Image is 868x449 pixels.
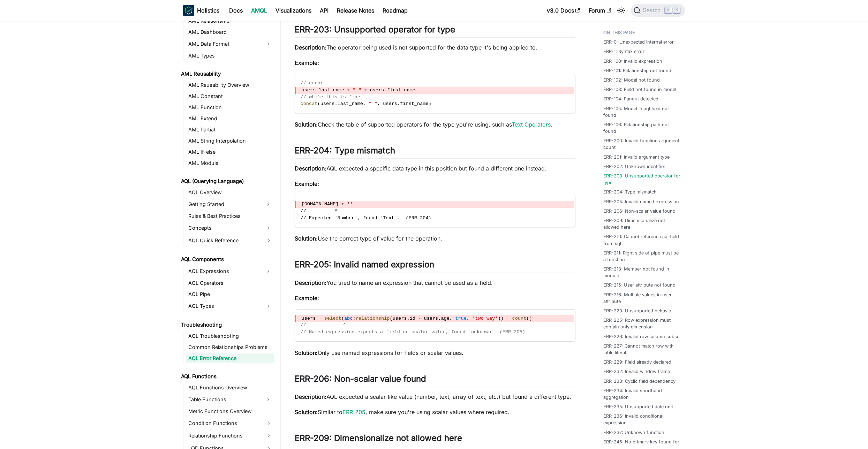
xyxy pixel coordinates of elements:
a: ERR-220: Unsupported behavior [603,307,673,314]
strong: Solution: [295,409,318,416]
a: Concepts [186,222,262,234]
a: Rules & Best Practices [186,211,274,221]
a: Metric Functions Overview [186,406,274,416]
strong: Description: [295,165,326,172]
a: AML Reusability Overview [186,80,274,90]
a: AQL Overview [186,188,274,197]
a: Visualizations [271,5,316,16]
a: AQL Functions [179,372,274,381]
a: Condition Functions [186,418,274,429]
span: first_name [387,87,415,93]
a: API [316,5,333,16]
span: , [363,101,366,106]
span: // while this is fine [301,94,360,100]
span: last_name [318,87,344,93]
kbd: K [673,7,680,13]
span: . [407,316,409,321]
h2: ERR-204: Type mismatch [295,145,575,159]
a: HolisticsHolistics [183,5,219,16]
span: ) [529,316,532,321]
span: ) [498,316,501,321]
a: ERR-234: Invalid shorthand aggregation [603,387,681,401]
span: , [450,316,452,321]
span: + [347,87,350,93]
span: ( [390,316,393,321]
span: ) [429,101,431,106]
span: // Expected `Number`, found `Text`. (ERR-204) [301,215,431,221]
a: AML Extend [186,114,274,123]
a: ERR-210: Cannot reference aql field from sql [603,233,681,246]
a: Docs [225,5,247,16]
a: AML String Interpolation [186,136,274,146]
p: Check the table of supported operators for the type you're using, such as . [295,120,575,129]
strong: Solution: [295,235,318,242]
button: Expand sidebar category 'AML Data Format' [262,38,274,50]
button: Switch between dark and light mode (currently light mode) [616,5,627,16]
p: AQL expected a scalar-like value (number, text, array of text, etc.) but found a different type. [295,393,575,401]
a: Roadmap [378,5,412,16]
strong: Example: [295,59,319,66]
a: Troubleshooting [179,320,274,330]
a: Release Notes [333,5,378,16]
span: ( [526,316,529,321]
span: id [410,316,415,321]
a: AML Constant [186,91,274,101]
span: | [506,316,509,321]
span: // error [301,81,323,86]
a: Table Functions [186,394,262,405]
button: Expand sidebar category 'AQL Expressions' [262,266,274,277]
strong: Description: [295,279,326,286]
span: select [324,316,341,321]
button: Expand sidebar category 'AQL Types' [262,300,274,312]
a: ERR-101: Relationship not found [603,67,671,74]
span: users [302,316,316,321]
a: ERR-201: Invalid argument type [603,154,670,160]
span: users [302,87,316,93]
a: AQL Troubleshooting [186,331,274,341]
a: AML Types [186,51,274,61]
p: Similar to , make sure you're using scalar values where required. [295,408,575,416]
span: - [418,316,421,321]
strong: Description: [295,393,326,400]
span: . [384,87,387,93]
a: AQL Expressions [186,266,262,277]
span: Search [641,7,665,14]
span: " " [353,87,361,93]
span: . [316,87,318,93]
h2: ERR-203: Unsupported operator for type [295,24,575,38]
a: ERR-235: Unsupported date unit [603,403,673,410]
a: ERR-100: Invalid expression [603,58,662,64]
a: ERR-225: Row expression must contain only dimension [603,317,681,330]
span: users [370,87,384,93]
a: ERR-202: Unknown identifier [603,163,665,170]
span: age [441,316,449,321]
a: ERR-216: Multiple values in user attribute [603,291,681,305]
button: Expand sidebar category 'Table Functions' [262,394,274,405]
a: AML If-else [186,147,274,157]
h2: ERR-205: Invalid named expression [295,259,575,273]
b: Holistics [197,6,219,15]
strong: Example: [295,180,319,187]
a: Relationship Functions [186,430,274,441]
a: ERR-233: Cyclic field dependency [603,378,675,385]
a: Common Relationships Problems [186,342,274,352]
a: AQL Operators [186,278,274,288]
a: ERR-105: Model in aql field not found [603,105,681,119]
span: // ^ [301,208,338,214]
a: AQL Quick Reference [186,235,274,246]
span: true [455,316,467,321]
a: AQL (Querying Language) [179,176,274,186]
p: AQL expected a specific data type in this position but found a different one instead. [295,164,575,173]
span: users [320,101,335,106]
a: ERR-200: Invalid function argument count [603,137,681,151]
button: Expand sidebar category 'Getting Started' [262,199,274,210]
a: ERR-213: Member not found in module [603,266,681,279]
a: ERR-232: Invalid window frame [603,368,670,375]
span: users [393,316,407,321]
a: AQL Error Reference [186,353,274,363]
button: Search (Command+K) [631,4,685,17]
span: concat [301,101,318,106]
p: The operator being used is not supported for the data type it's being applied to. [295,43,575,52]
a: AML Function [186,102,274,112]
strong: Solution: [295,349,318,356]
